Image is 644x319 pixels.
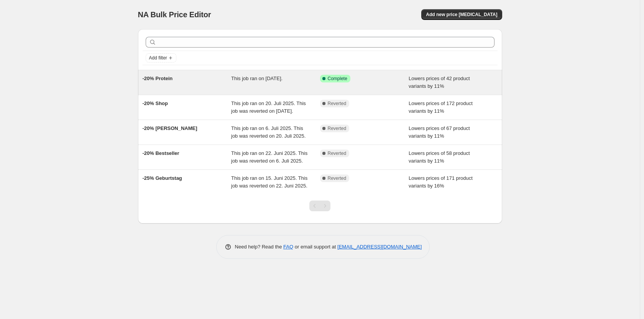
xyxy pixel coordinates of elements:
span: Complete [328,76,347,82]
span: This job ran on 20. Juli 2025. This job was reverted on [DATE]. [231,100,306,114]
span: -25% Geburtstag [143,175,182,181]
nav: Pagination [309,201,330,211]
span: NA Bulk Price Editor [138,10,211,19]
span: This job ran on 22. Juni 2025. This job was reverted on 6. Juli 2025. [231,150,307,164]
a: [EMAIL_ADDRESS][DOMAIN_NAME] [337,244,422,250]
span: This job ran on 15. Juni 2025. This job was reverted on 22. Juni 2025. [231,175,307,189]
button: Add filter [146,53,176,62]
button: Add new price [MEDICAL_DATA] [421,9,502,20]
span: Reverted [328,175,347,181]
span: Add new price [MEDICAL_DATA] [426,12,497,18]
span: -20% Shop [143,100,168,106]
span: Reverted [328,100,347,107]
span: Lowers prices of 172 product variants by 11% [409,100,473,114]
span: Lowers prices of 58 product variants by 11% [409,150,470,164]
span: Add filter [149,55,167,61]
span: -20% Bestseller [143,150,179,156]
a: FAQ [283,244,293,250]
span: Lowers prices of 42 product variants by 11% [409,76,470,89]
span: Reverted [328,150,347,156]
span: -20% Protein [143,76,173,81]
span: or email support at [293,244,337,250]
span: Reverted [328,125,347,132]
span: This job ran on [DATE]. [231,76,283,81]
span: Need help? Read the [235,244,284,250]
span: Lowers prices of 171 product variants by 16% [409,175,473,189]
span: Lowers prices of 67 product variants by 11% [409,125,470,139]
span: This job ran on 6. Juli 2025. This job was reverted on 20. Juli 2025. [231,125,306,139]
span: -20% [PERSON_NAME] [143,125,197,131]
